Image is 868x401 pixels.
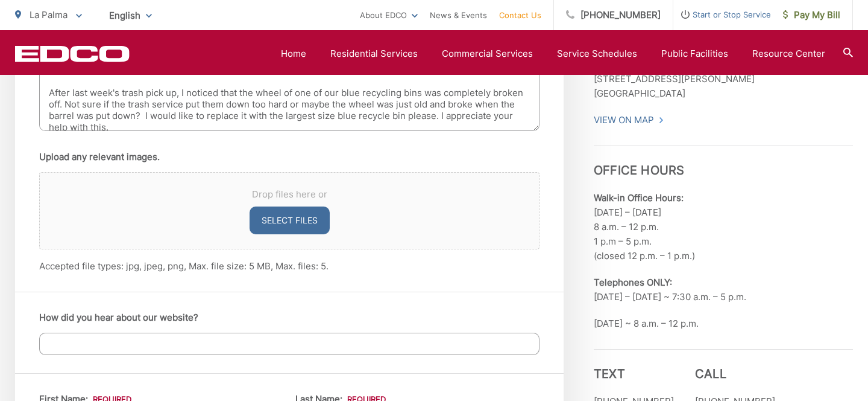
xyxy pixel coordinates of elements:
[594,275,853,304] p: [DATE] – [DATE] ~ 7:30 a.m. – 5 p.m.
[557,47,637,61] a: Service Schedules
[100,5,161,26] span: English
[15,45,130,62] a: EDCD logo. Return to the homepage.
[360,8,418,22] a: About EDCO
[594,367,674,381] h3: Text
[594,316,853,331] p: [DATE] ~ 8 a.m. – 12 p.m.
[250,207,330,234] button: select files, upload any relevant images.
[39,152,160,162] label: Upload any relevant images.
[39,312,198,323] label: How did you hear about our website?
[594,192,684,204] b: Walk-in Office Hours:
[752,47,825,61] a: Resource Center
[430,8,487,22] a: News & Events
[442,47,533,61] a: Commercial Services
[661,47,728,61] a: Public Facilities
[594,277,672,288] b: Telephones ONLY:
[39,260,329,272] span: Accepted file types: jpg, jpeg, png, Max. file size: 5 MB, Max. files: 5.
[499,8,541,22] a: Contact Us
[594,72,853,101] p: [STREET_ADDRESS][PERSON_NAME] [GEOGRAPHIC_DATA]
[594,191,853,263] p: [DATE] – [DATE] 8 a.m. – 12 p.m. 1 p.m – 5 p.m. (closed 12 p.m. – 1 p.m.)
[594,113,664,127] a: View On Map
[594,146,853,178] h3: Office Hours
[695,367,775,381] h3: Call
[54,187,524,202] span: Drop files here or
[30,9,68,21] span: La Palma
[281,47,306,61] a: Home
[330,47,418,61] a: Residential Services
[783,8,840,22] span: Pay My Bill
